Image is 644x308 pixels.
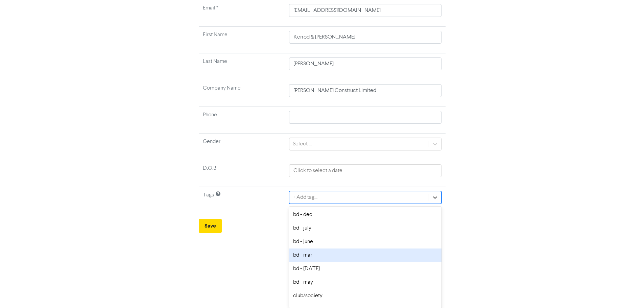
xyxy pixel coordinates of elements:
[289,235,441,248] div: bd - june
[289,208,441,221] div: bd - dec
[289,276,441,289] div: bd - may
[199,107,285,134] td: Phone
[199,53,285,80] td: Last Name
[293,193,317,202] div: + Add tag...
[610,276,644,308] iframe: Chat Widget
[293,140,312,148] div: Select ...
[289,262,441,276] div: bd - [DATE]
[199,80,285,107] td: Company Name
[199,187,285,214] td: Tags
[289,289,441,303] div: club/society
[199,160,285,187] td: D.O.B
[289,164,441,177] input: Click to select a date
[289,221,441,235] div: bd - july
[289,248,441,262] div: bd - mar
[199,27,285,53] td: First Name
[199,134,285,160] td: Gender
[199,219,222,233] button: Save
